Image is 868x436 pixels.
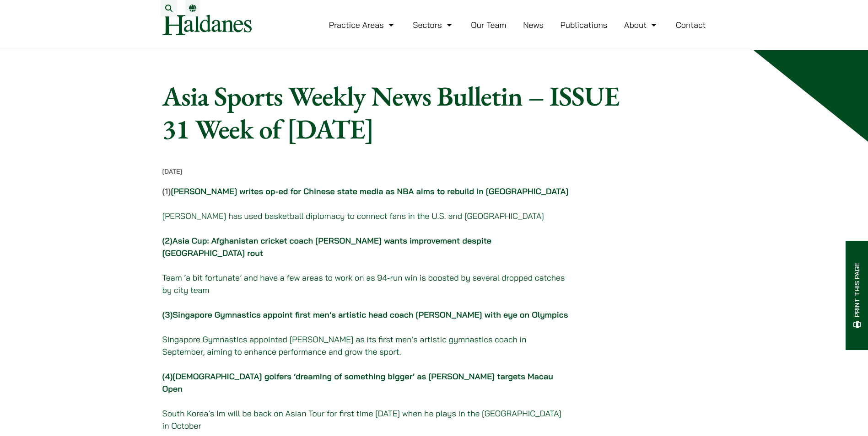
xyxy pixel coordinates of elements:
[171,186,568,197] a: [PERSON_NAME] writes op-ed for Chinese state media as NBA aims to rebuild in [GEOGRAPHIC_DATA]
[162,186,569,197] strong: (1)
[162,15,252,35] img: Logo of Haldanes
[162,309,173,320] strong: (3)
[189,5,196,12] a: Switch to EN
[676,20,706,30] a: Contact
[162,210,570,222] p: [PERSON_NAME] has used basketball diplomacy to connect fans in the U.S. and [GEOGRAPHIC_DATA]
[162,370,570,432] p: South Korea’s Im will be back on Asian Tour for first time [DATE] when he plays in the [GEOGRAPHI...
[471,20,506,30] a: Our Team
[162,167,183,175] time: [DATE]
[162,235,173,246] strong: (2)
[329,20,396,30] a: Practice Areas
[162,333,570,358] p: Singapore Gymnastics appointed [PERSON_NAME] as its first men’s artistic gymnastics coach in Sept...
[162,80,637,145] h1: Asia Sports Weekly News Bulletin – ISSUE 31 Week of [DATE]
[162,371,553,394] a: [DEMOGRAPHIC_DATA] golfers ‘dreaming of something bigger’ as [PERSON_NAME] targets Macau Open
[523,20,544,30] a: News
[624,20,659,30] a: About
[413,20,454,30] a: Sectors
[162,235,491,258] a: Asia Cup: Afghanistan cricket coach [PERSON_NAME] wants improvement despite [GEOGRAPHIC_DATA] rout
[162,371,173,382] b: (4)
[173,309,568,320] a: Singapore Gymnastics appoint first men’s artistic head coach [PERSON_NAME] with eye on Olympics
[561,20,608,30] a: Publications
[162,271,570,296] p: Team ‘a bit fortunate’ and have a few areas to work on as 94-run win is boosted by several droppe...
